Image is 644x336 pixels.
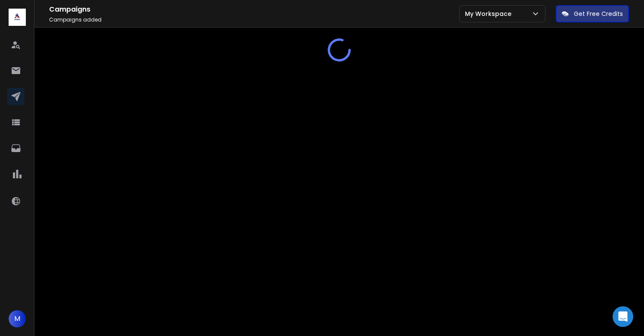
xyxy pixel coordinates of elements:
div: Open Intercom Messenger [613,306,633,327]
p: Get Free Credits [574,9,623,18]
img: logo [9,9,26,26]
p: My Workspace [465,9,515,18]
h1: Campaigns [49,4,459,15]
button: M [9,310,26,327]
button: Get Free Credits [556,5,629,22]
p: Campaigns added [49,16,459,23]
